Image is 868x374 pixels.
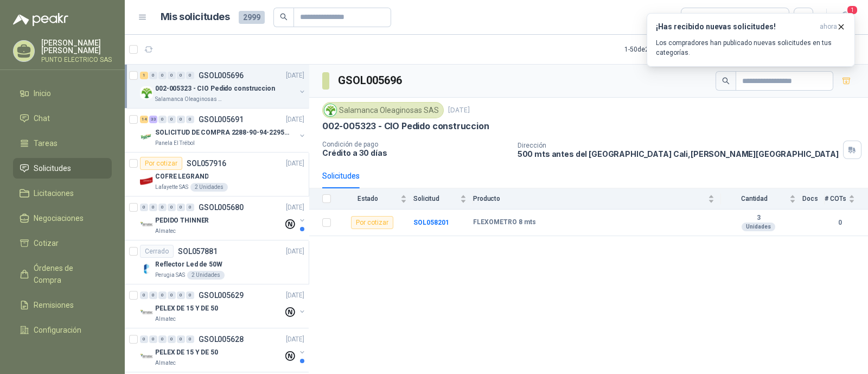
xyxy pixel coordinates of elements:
[518,149,839,159] p: 500 mts antes del [GEOGRAPHIC_DATA] Cali , [PERSON_NAME][GEOGRAPHIC_DATA]
[140,69,307,104] a: 1 0 0 0 0 0 GSOL005696[DATE] Company Logo002-005323 - CIO Pedido construccionSalamanca Oleaginosa...
[155,347,218,358] p: PELEX DE 15 Y DE 50
[140,204,148,211] div: 0
[155,128,290,138] p: SOLICITUD DE COMPRA 2288-90-94-2295-96-2301-02-04
[324,104,336,116] img: Company Logo
[286,246,304,257] p: [DATE]
[140,350,153,363] img: Company Logo
[125,240,309,284] a: CerradoSOL057881[DATE] Company LogoReflector Led de 50WPerugia SAS2 Unidades
[473,218,536,227] b: FLEXOMETRO 8 mts
[322,148,509,157] p: Crédito a 30 días
[155,259,222,270] p: Reflector Led de 50W
[186,204,194,211] div: 0
[199,335,244,343] p: GSOL005628
[688,11,711,23] div: Todas
[34,237,59,249] span: Cotizar
[239,11,265,24] span: 2999
[322,141,509,148] p: Condición de pago
[286,202,304,213] p: [DATE]
[820,22,837,31] span: ahora
[158,72,167,79] div: 0
[13,108,112,129] a: Chat
[802,188,825,210] th: Docs
[448,105,470,116] p: [DATE]
[199,204,244,211] p: GSOL005680
[149,335,157,343] div: 0
[656,38,846,58] p: Los compradores han publicado nuevas solicitudes en tus categorías.
[742,223,775,231] div: Unidades
[351,216,393,229] div: Por cotizar
[338,72,404,89] h3: GSOL005696
[140,218,153,231] img: Company Logo
[140,262,153,275] img: Company Logo
[186,72,194,79] div: 0
[825,188,868,210] th: # COTs
[155,227,176,236] p: Almatec
[187,160,226,167] p: SOL057916
[149,204,157,211] div: 0
[155,84,275,94] p: 002-005323 - CIO Pedido construccion
[140,291,148,299] div: 0
[177,204,185,211] div: 0
[149,72,157,79] div: 0
[177,72,185,79] div: 0
[473,188,721,210] th: Producto
[34,212,84,224] span: Negociaciones
[177,291,185,299] div: 0
[199,72,244,79] p: GSOL005696
[413,219,449,226] a: SOL058201
[177,116,185,123] div: 0
[140,130,153,143] img: Company Logo
[158,291,167,299] div: 0
[322,121,489,132] p: 002-005323 - CIO Pedido construccion
[721,214,796,223] b: 3
[624,41,695,58] div: 1 - 50 de 2608
[149,291,157,299] div: 0
[177,335,185,343] div: 0
[140,157,182,170] div: Por cotizar
[168,204,176,211] div: 0
[286,159,304,169] p: [DATE]
[186,335,194,343] div: 0
[158,204,167,211] div: 0
[140,245,174,258] div: Cerrado
[155,315,176,324] p: Almatec
[835,8,855,27] button: 1
[140,116,148,123] div: 14
[140,289,307,324] a: 0 0 0 0 0 0 GSOL005629[DATE] Company LogoPELEX DE 15 Y DE 50Almatec
[199,116,244,123] p: GSOL005691
[825,195,846,202] span: # COTs
[186,116,194,123] div: 0
[13,183,112,204] a: Licitaciones
[721,195,787,202] span: Cantidad
[13,320,112,340] a: Configuración
[161,9,230,25] h1: Mis solicitudes
[168,72,176,79] div: 0
[286,71,304,81] p: [DATE]
[286,334,304,345] p: [DATE]
[187,271,225,280] div: 2 Unidades
[846,5,858,15] span: 1
[34,112,50,124] span: Chat
[322,102,444,118] div: Salamanca Oleaginosas SAS
[140,306,153,319] img: Company Logo
[34,324,81,336] span: Configuración
[41,56,112,63] p: PUNTO ELECTRICO SAS
[140,72,148,79] div: 1
[155,271,185,280] p: Perugia SAS
[337,188,413,210] th: Estado
[13,13,68,26] img: Logo peakr
[34,162,71,174] span: Solicitudes
[158,335,167,343] div: 0
[168,335,176,343] div: 0
[13,133,112,154] a: Tareas
[168,116,176,123] div: 0
[155,172,208,182] p: COFRE LEGRAND
[656,22,815,31] h3: ¡Has recibido nuevas solicitudes!
[721,188,802,210] th: Cantidad
[178,248,218,255] p: SOL057881
[322,170,360,182] div: Solicitudes
[140,201,307,236] a: 0 0 0 0 0 0 GSOL005680[DATE] Company LogoPEDIDO THINNERAlmatec
[13,158,112,179] a: Solicitudes
[140,86,153,99] img: Company Logo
